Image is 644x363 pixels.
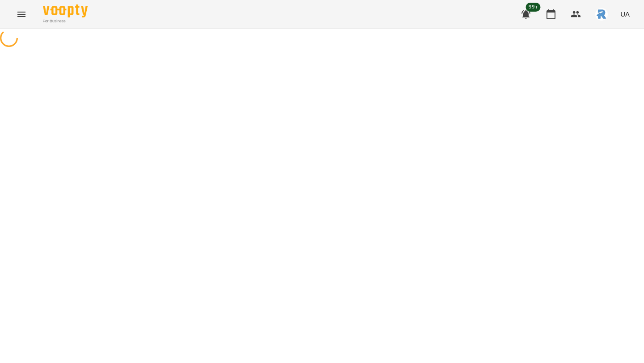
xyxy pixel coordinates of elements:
button: Menu [11,4,32,25]
span: UA [620,9,630,19]
img: 4d5b4add5c842939a2da6fce33177f00.jpeg [595,8,608,21]
button: UA [617,6,633,22]
span: For Business [43,18,88,24]
img: Voopty Logo [43,4,88,17]
span: 99+ [526,3,541,12]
